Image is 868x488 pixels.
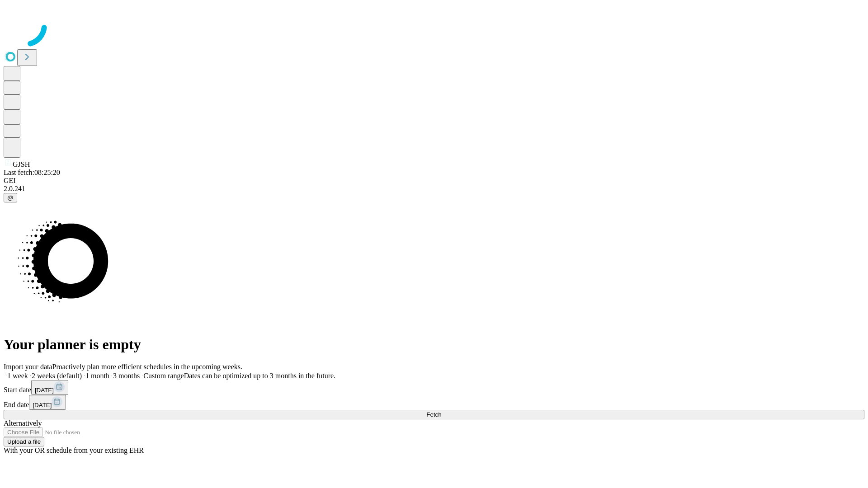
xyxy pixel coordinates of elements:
[4,437,44,446] button: Upload a file
[113,372,140,380] span: 3 months
[4,446,144,454] span: With your OR schedule from your existing EHR
[13,160,30,168] span: GJSH
[426,411,441,418] span: Fetch
[7,194,14,201] span: @
[4,380,864,395] div: Start date
[31,380,68,395] button: [DATE]
[33,402,52,408] span: [DATE]
[29,395,66,410] button: [DATE]
[4,169,60,176] span: Last fetch: 08:25:20
[4,193,17,202] button: @
[4,185,864,193] div: 2.0.241
[4,419,42,427] span: Alternatively
[4,177,864,185] div: GEI
[4,363,52,371] span: Import your data
[4,395,864,410] div: End date
[143,372,184,380] span: Custom range
[32,372,82,380] span: 2 weeks (default)
[85,372,109,380] span: 1 month
[35,387,54,394] span: [DATE]
[4,410,864,419] button: Fetch
[184,372,335,380] span: Dates can be optimized up to 3 months in the future.
[52,363,242,371] span: Proactively plan more efficient schedules in the upcoming weeks.
[4,336,864,353] h1: Your planner is empty
[7,372,28,380] span: 1 week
